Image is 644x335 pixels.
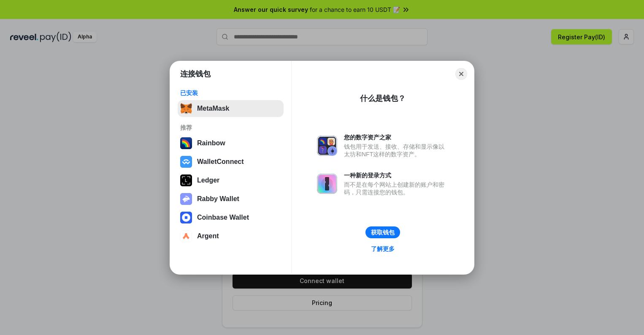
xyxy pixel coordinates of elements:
img: svg+xml,%3Csvg%20xmlns%3D%22http%3A%2F%2Fwww.w3.org%2F2000%2Fsvg%22%20fill%3D%22none%22%20viewBox... [317,136,337,156]
img: svg+xml,%3Csvg%20fill%3D%22none%22%20height%3D%2233%22%20viewBox%3D%220%200%2035%2033%22%20width%... [180,103,192,114]
button: Rabby Wallet [178,191,284,207]
div: WalletConnect [197,158,244,166]
div: Argent [197,232,219,240]
h1: 连接钱包 [180,69,211,79]
img: svg+xml,%3Csvg%20xmlns%3D%22http%3A%2F%2Fwww.w3.org%2F2000%2Fsvg%22%20fill%3D%22none%22%20viewBox... [180,193,192,205]
div: 了解更多 [371,245,395,253]
div: Rainbow [197,139,225,147]
button: Close [455,68,467,80]
img: svg+xml,%3Csvg%20xmlns%3D%22http%3A%2F%2Fwww.w3.org%2F2000%2Fsvg%22%20fill%3D%22none%22%20viewBox... [317,174,337,194]
img: svg+xml,%3Csvg%20width%3D%2228%22%20height%3D%2228%22%20viewBox%3D%220%200%2028%2028%22%20fill%3D... [180,212,192,223]
img: svg+xml,%3Csvg%20xmlns%3D%22http%3A%2F%2Fwww.w3.org%2F2000%2Fsvg%22%20width%3D%2228%22%20height%3... [180,174,192,186]
div: 钱包用于发送、接收、存储和显示像以太坊和NFT这样的数字资产。 [344,143,449,158]
div: 什么是钱包？ [360,93,406,103]
img: svg+xml,%3Csvg%20width%3D%2228%22%20height%3D%2228%22%20viewBox%3D%220%200%2028%2028%22%20fill%3D... [180,156,192,168]
div: Rabby Wallet [197,195,239,203]
div: 推荐 [180,124,281,131]
button: Rainbow [178,135,284,152]
button: WalletConnect [178,153,284,170]
a: 了解更多 [366,243,400,254]
button: Argent [178,228,284,245]
img: svg+xml,%3Csvg%20width%3D%2228%22%20height%3D%2228%22%20viewBox%3D%220%200%2028%2028%22%20fill%3D... [180,230,192,242]
div: Ledger [197,177,219,184]
button: Coinbase Wallet [178,209,284,226]
button: Ledger [178,172,284,189]
div: 一种新的登录方式 [344,172,449,179]
div: 而不是在每个网站上创建新的账户和密码，只需连接您的钱包。 [344,181,449,196]
div: MetaMask [197,105,229,112]
img: svg+xml,%3Csvg%20width%3D%22120%22%20height%3D%22120%22%20viewBox%3D%220%200%20120%20120%22%20fil... [180,137,192,149]
div: 已安装 [180,89,281,97]
button: 获取钱包 [365,226,400,238]
button: MetaMask [178,100,284,117]
div: 获取钱包 [371,229,395,236]
div: 您的数字资产之家 [344,133,449,141]
div: Coinbase Wallet [197,214,249,221]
